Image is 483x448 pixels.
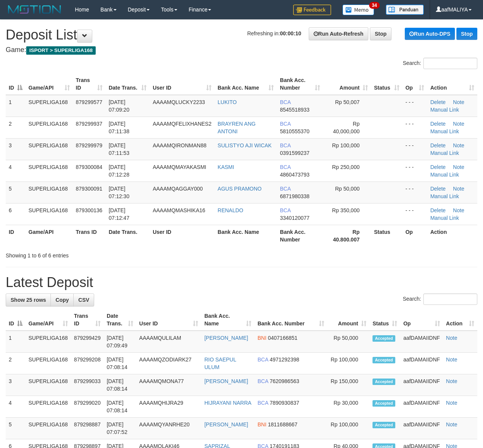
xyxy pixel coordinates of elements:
span: 879299577 [76,99,103,105]
th: Action [427,225,477,246]
span: BCA [280,186,290,192]
span: Copy 4971292398 to clipboard [270,357,299,363]
span: BNI [257,335,266,341]
td: SUPERLIGA168 [25,418,71,439]
td: 879299208 [71,353,104,374]
span: 34 [369,2,379,9]
th: User ID: activate to sort column ascending [150,73,215,95]
th: Bank Acc. Name: activate to sort column ascending [215,73,277,95]
span: AAAAMQFELIXHANES2 [153,121,212,127]
td: [DATE] 07:09:49 [104,331,136,353]
th: Op: activate to sort column ascending [400,309,443,331]
a: Delete [430,121,445,127]
input: Search: [423,58,477,69]
th: ID: activate to sort column descending [6,309,25,331]
span: 879300091 [76,186,103,192]
td: - - - [402,160,428,181]
span: Rp 50,007 [335,99,360,105]
img: panduan.png [386,5,424,15]
td: [DATE] 07:08:14 [104,353,136,374]
a: Note [446,357,458,363]
a: Manual Link [430,128,459,134]
th: Bank Acc. Number: activate to sort column ascending [254,309,327,331]
td: SUPERLIGA168 [25,374,71,396]
a: Note [453,121,464,127]
th: Date Trans.: activate to sort column ascending [106,73,150,95]
span: Copy 7620986563 to clipboard [270,378,299,384]
td: SUPERLIGA168 [25,396,71,418]
span: BCA [280,142,290,148]
a: Note [446,378,458,384]
span: Accepted [373,379,395,385]
span: Accepted [373,335,395,342]
a: BRAYREN ANG ANTONI [218,121,256,134]
span: Copy 7890930837 to clipboard [270,400,299,406]
td: 6 [6,203,25,225]
span: Copy 4860473793 to clipboard [280,172,309,178]
span: BCA [280,99,290,105]
td: 4 [6,396,25,418]
th: User ID: activate to sort column ascending [136,309,202,331]
span: Copy 3340120077 to clipboard [280,215,309,221]
th: Status: activate to sort column ascending [369,309,400,331]
a: Note [453,164,464,170]
td: AAAAMQYANRHE20 [136,418,202,439]
a: Manual Link [430,107,459,113]
th: Game/API: activate to sort column ascending [25,73,73,95]
span: 879300084 [76,164,103,170]
span: Rp 250,000 [332,164,360,170]
a: Delete [430,186,445,192]
td: [DATE] 07:07:52 [104,418,136,439]
td: [DATE] 07:08:14 [104,374,136,396]
td: SUPERLIGA168 [25,203,73,225]
a: Note [446,400,458,406]
td: 4 [6,160,25,181]
td: aafDAMAIIDNF [400,396,443,418]
a: KASMI [218,164,234,170]
a: SULISTYO AJI WICAK [218,142,271,148]
span: [DATE] 07:12:47 [109,207,129,221]
td: 2 [6,117,25,138]
span: [DATE] 07:12:30 [109,186,129,199]
td: 1 [6,95,25,117]
span: AAAAMQLUCKY2233 [153,99,205,105]
span: AAAAMQMAYAKASMI [153,164,206,170]
span: Show 25 rows [11,297,46,303]
a: Note [446,335,458,341]
a: Delete [430,164,445,170]
a: Copy [51,293,74,306]
h1: Deposit List [6,27,477,43]
td: SUPERLIGA168 [25,138,73,160]
td: Rp 100,000 [327,353,369,374]
th: Date Trans.: activate to sort column ascending [104,309,136,331]
span: BCA [280,164,290,170]
a: AGUS PRAMONO [218,186,262,192]
strong: 00:00:10 [280,30,301,36]
th: Amount: activate to sort column ascending [327,309,369,331]
th: Op [402,225,428,246]
td: - - - [402,117,428,138]
h1: Latest Deposit [6,275,477,290]
label: Search: [403,58,477,69]
td: Rp 30,000 [327,396,369,418]
label: Search: [403,293,477,305]
span: BNI [257,421,266,427]
td: SUPERLIGA168 [25,181,73,203]
a: Show 25 rows [6,293,51,306]
a: RIO SAEPUL ULUM [204,357,236,370]
a: LUKITO [218,99,237,105]
span: BCA [257,357,268,363]
a: Note [453,207,464,213]
a: [PERSON_NAME] [204,421,248,427]
span: Copy 0407166851 to clipboard [268,335,297,341]
span: 879299937 [76,121,103,127]
td: 879299429 [71,331,104,353]
span: Accepted [373,400,395,407]
td: 879299020 [71,396,104,418]
span: BCA [280,121,290,127]
a: CSV [73,293,94,306]
td: 1 [6,331,25,353]
td: 2 [6,353,25,374]
th: Status: activate to sort column ascending [371,73,402,95]
span: CSV [78,297,89,303]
